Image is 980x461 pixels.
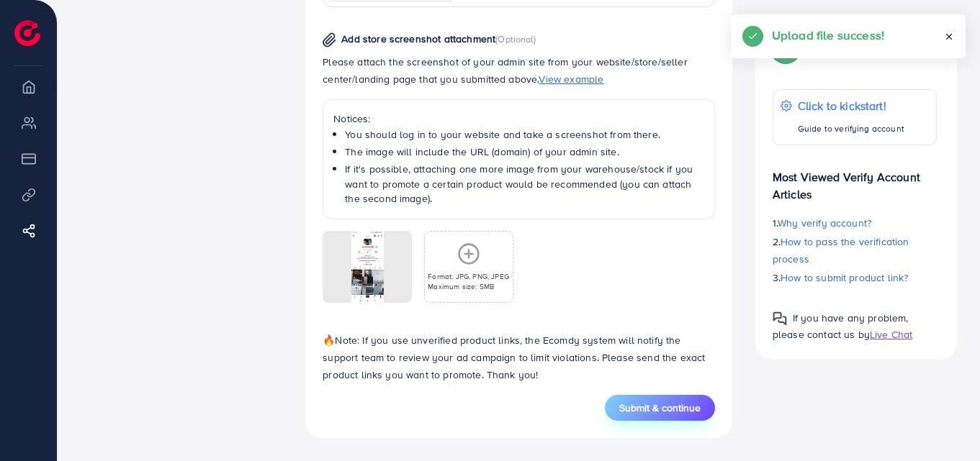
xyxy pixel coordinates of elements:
span: If you have any problem, please contact us by [773,311,909,342]
p: 3. [773,269,937,286]
span: Submit & continue [619,401,701,415]
p: Notices: [333,110,704,127]
span: View example [539,72,603,86]
iframe: Chat [919,396,969,450]
li: You should log in to your website and take a screenshot from there. [345,127,704,142]
h5: Upload file success! [772,26,884,45]
p: Format: JPG, PNG, JPEG [428,271,509,281]
span: Add store screenshot attachment [341,32,495,46]
li: If it's possible, attaching one more image from your warehouse/stock if you want to promote a cer... [345,162,704,206]
span: Why verify account? [778,216,871,230]
span: How to submit product link? [781,270,908,285]
p: Maximum size: 5MB [428,281,509,291]
span: How to pass the verification process [773,234,909,266]
p: 2. [773,233,937,268]
img: Popup guide [773,311,787,326]
p: Note: If you use unverified product links, the Ecomdy system will notify the support team to revi... [323,332,715,383]
p: Please attach the screenshot of your admin site from your website/store/seller center/landing pag... [323,53,715,88]
p: Most Viewed Verify Account Articles [773,157,937,203]
span: (Optional) [495,32,536,45]
span: Live Chat [870,327,912,342]
p: 1. [773,214,937,232]
span: 🔥 [323,333,335,347]
img: img [323,32,336,47]
li: The image will include the URL (domain) of your admin site. [345,145,704,159]
p: Click to kickstart! [798,97,904,114]
p: Guide to verifying account [798,120,904,137]
button: Submit & continue [605,395,715,421]
img: img uploaded [351,231,384,303]
img: logo [14,20,40,46]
